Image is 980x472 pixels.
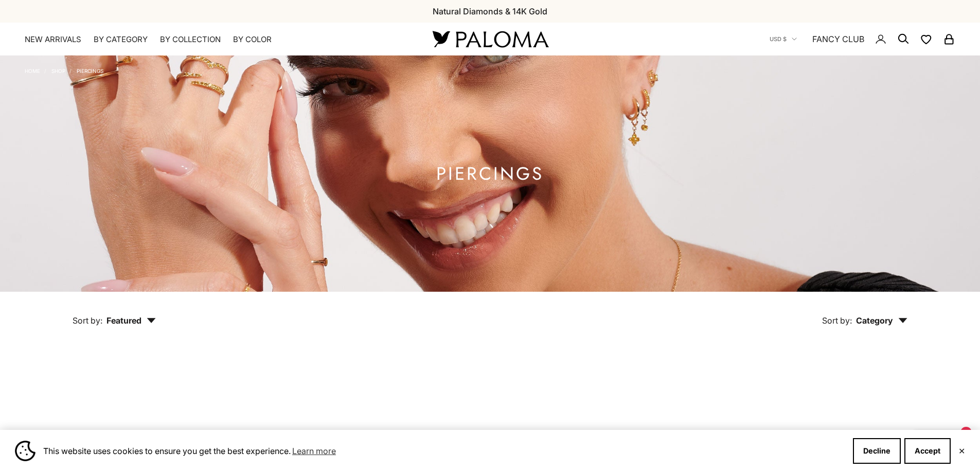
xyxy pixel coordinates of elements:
a: Home [25,68,40,74]
button: Sort by: Category [798,292,931,335]
img: Cookie banner [15,441,35,461]
button: Accept [904,438,951,464]
a: Learn more [291,443,337,459]
a: FANCY CLUB [812,32,864,46]
button: Decline [853,438,901,464]
button: USD $ [770,34,797,44]
span: Category [856,315,907,326]
span: USD $ [770,34,787,44]
h1: Piercings [436,167,544,180]
summary: By Color [233,34,272,45]
span: Featured [106,315,156,326]
a: Piercings [77,68,103,74]
nav: Breadcrumb [25,66,103,74]
span: Sort by: [822,315,852,326]
span: This website uses cookies to ensure you get the best experience. [43,443,845,459]
button: Close [958,448,965,454]
nav: Primary navigation [25,34,408,45]
button: Sort by: Featured [49,292,180,335]
a: Shop [51,68,65,74]
p: Natural Diamonds & 14K Gold [433,5,547,18]
summary: By Category [94,34,148,45]
summary: By Collection [160,34,221,45]
a: NEW ARRIVALS [25,34,81,45]
nav: Secondary navigation [770,23,955,55]
span: Sort by: [73,315,102,326]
